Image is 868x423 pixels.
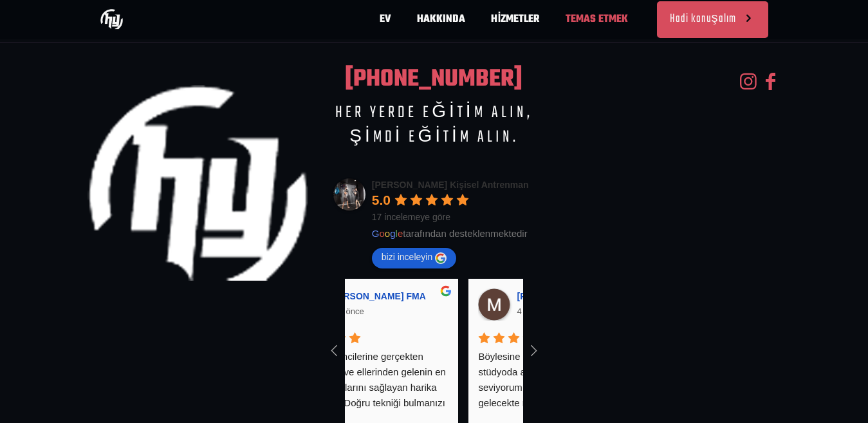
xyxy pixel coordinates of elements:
[566,11,628,28] font: TEMAS ETMEK
[670,10,736,28] font: Hadi konuşalım
[417,11,465,28] font: HAKKINDA
[88,72,308,293] img: ÜCRETSİZ BİR SEANS İÇİN ŞİMDİ REZERVASYON YAPIN!
[372,180,529,190] a: Google yer profili
[372,212,450,222] font: 17 incelemeye göre
[385,228,390,239] font: o
[345,61,522,98] a: [PHONE_NUMBER]
[372,228,380,239] font: G
[517,291,596,301] a: Google kullanıcı profili
[372,248,456,268] a: Bir inceleme yazın
[335,100,532,150] font: HER YERDE EĞİTİM ALIN, ŞİMDİ EĞİTİM ALIN.
[491,11,539,28] font: HİZMETLER
[517,306,553,316] font: 4 yıl önce
[382,252,432,262] font: bizi inceleyin
[398,228,403,239] font: e
[328,291,430,301] a: Google kullanıcı profili
[517,291,592,301] font: [PERSON_NAME]
[328,291,426,301] font: [PERSON_NAME] FMA
[390,228,395,239] font: g
[372,180,529,190] font: [PERSON_NAME] Kişisel Antrenman
[372,193,391,207] font: 5.0
[657,1,768,38] a: Hadi konuşalım
[328,306,364,316] font: 4 yıl önce
[380,11,391,28] font: EV
[396,228,398,239] font: l
[403,228,527,239] font: tarafından desteklenmektedir
[100,8,123,30] img: ÜCRETSİZ BİR SEANS İÇİN ŞİMDİ REZERVASYON YAPIN!
[380,228,385,239] font: o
